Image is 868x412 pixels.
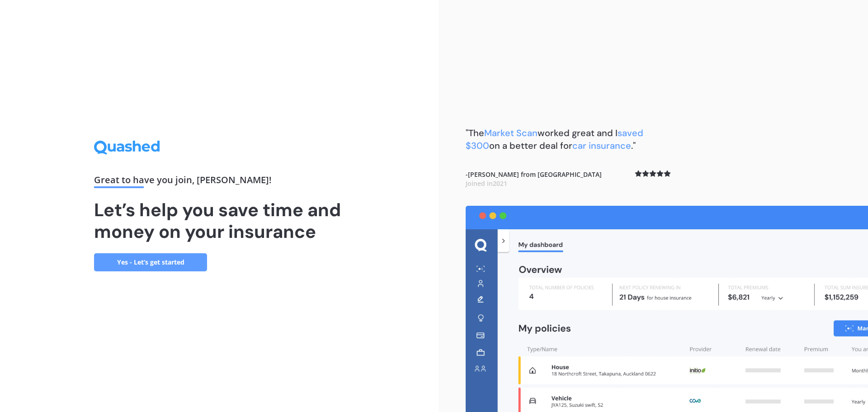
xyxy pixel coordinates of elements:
[572,140,631,152] span: car insurance
[466,170,602,188] b: - [PERSON_NAME] from [GEOGRAPHIC_DATA]
[94,175,344,188] div: Great to have you join , [PERSON_NAME] !
[94,253,207,271] a: Yes - Let’s get started
[94,199,344,242] h1: Let’s help you save time and money on your insurance
[466,127,643,152] b: "The worked great and I on a better deal for ."
[466,127,643,152] span: saved $300
[466,206,868,412] img: dashboard.webp
[484,127,538,139] span: Market Scan
[466,179,507,188] span: Joined in 2021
